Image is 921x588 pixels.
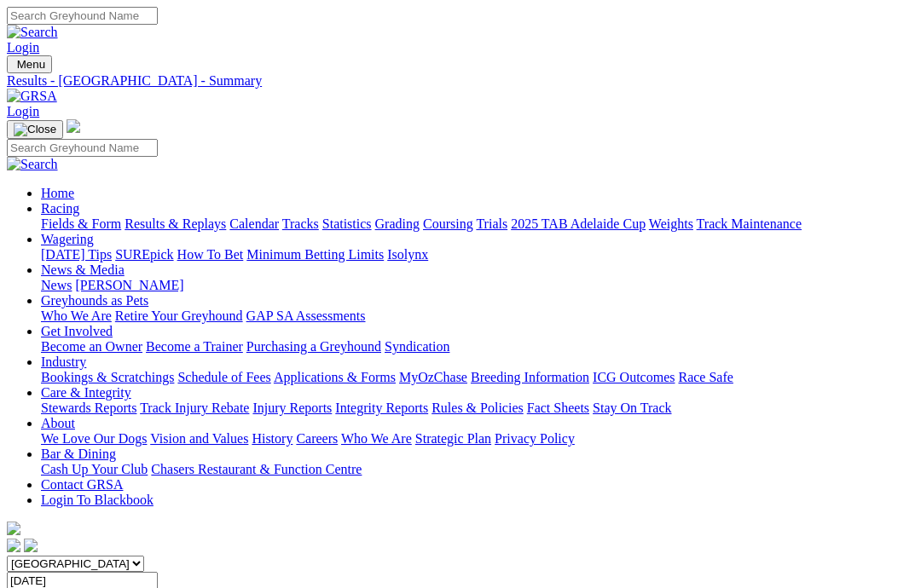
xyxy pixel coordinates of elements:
[7,55,52,73] button: Toggle navigation
[511,216,646,231] a: 2025 TAB Adelaide Cup
[14,123,56,136] img: Close
[41,462,148,476] a: Cash Up Your Club
[177,247,244,262] a: How To Bet
[41,201,79,216] a: Racing
[527,401,589,415] a: Fact Sheets
[282,216,319,231] a: Tracks
[41,278,914,293] div: News & Media
[41,186,74,200] a: Home
[115,247,173,262] a: SUREpick
[649,216,693,231] a: Weights
[41,278,72,292] a: News
[7,89,57,104] img: GRSA
[41,247,112,262] a: [DATE] Tips
[7,73,914,89] a: Results - [GEOGRAPHIC_DATA] - Summary
[246,308,366,323] a: GAP SA Assessments
[7,157,58,172] img: Search
[41,293,148,308] a: Greyhounds as Pets
[415,431,491,446] a: Strategic Plan
[41,355,86,369] a: Industry
[341,431,412,446] a: Who We Are
[151,462,362,476] a: Chasers Restaurant & Function Centre
[41,339,142,354] a: Become an Owner
[41,477,123,492] a: Contact GRSA
[495,431,575,446] a: Privacy Policy
[24,539,38,552] img: twitter.svg
[7,25,58,40] img: Search
[471,370,589,384] a: Breeding Information
[41,401,136,415] a: Stewards Reports
[7,7,158,25] input: Search
[41,262,125,277] a: News & Media
[177,370,270,384] a: Schedule of Fees
[75,278,183,292] a: [PERSON_NAME]
[41,385,131,400] a: Care & Integrity
[387,247,428,262] a: Isolynx
[41,339,914,355] div: Get Involved
[41,216,914,232] div: Racing
[296,431,338,446] a: Careers
[593,370,675,384] a: ICG Outcomes
[7,120,63,139] button: Toggle navigation
[17,58,45,71] span: Menu
[7,40,39,55] a: Login
[41,447,116,461] a: Bar & Dining
[146,339,243,354] a: Become a Trainer
[375,216,420,231] a: Grading
[399,370,467,384] a: MyOzChase
[41,370,914,385] div: Industry
[678,370,733,384] a: Race Safe
[274,370,396,384] a: Applications & Forms
[41,232,94,246] a: Wagering
[7,139,158,157] input: Search
[115,308,243,323] a: Retire Your Greyhound
[41,247,914,262] div: Wagering
[41,431,914,447] div: About
[7,522,20,535] img: logo-grsa-white.png
[229,216,279,231] a: Calendar
[125,216,226,231] a: Results & Replays
[41,324,113,338] a: Get Involved
[385,339,449,354] a: Syndication
[150,431,248,446] a: Vision and Values
[41,401,914,416] div: Care & Integrity
[41,308,112,323] a: Who We Are
[252,431,293,446] a: History
[246,247,384,262] a: Minimum Betting Limits
[7,104,39,118] a: Login
[593,401,671,415] a: Stay On Track
[41,462,914,477] div: Bar & Dining
[476,216,507,231] a: Trials
[335,401,428,415] a: Integrity Reports
[322,216,372,231] a: Statistics
[7,539,20,552] img: facebook.svg
[41,431,147,446] a: We Love Our Dogs
[41,308,914,324] div: Greyhounds as Pets
[41,216,121,231] a: Fields & Form
[697,216,802,231] a: Track Maintenance
[67,119,80,133] img: logo-grsa-white.png
[432,401,524,415] a: Rules & Policies
[41,416,75,430] a: About
[246,339,381,354] a: Purchasing a Greyhound
[423,216,473,231] a: Coursing
[252,401,332,415] a: Injury Reports
[41,370,174,384] a: Bookings & Scratchings
[140,401,249,415] a: Track Injury Rebate
[41,493,153,507] a: Login To Blackbook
